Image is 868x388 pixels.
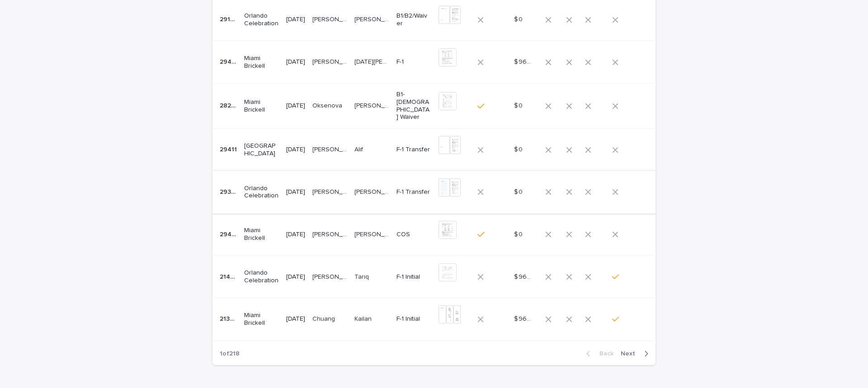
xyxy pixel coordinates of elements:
p: Miami Brickell [244,55,279,70]
p: Orlando Celebration [244,185,279,200]
p: $ 0 [514,100,524,110]
p: 21403 [220,271,239,281]
p: Briceno de Bermudez [312,14,349,23]
tr: 2941329413 Miami Brickell[DATE][PERSON_NAME][PERSON_NAME] [PERSON_NAME] [PERSON_NAME][PERSON_NAME... [212,213,658,256]
p: Oksenova [312,100,344,110]
p: 29391 [220,187,239,196]
p: [PERSON_NAME] [312,56,349,66]
p: F-1 [396,58,431,66]
p: [DATE] [286,188,305,196]
p: [PERSON_NAME] [312,144,349,154]
p: $ 0 [514,14,524,23]
p: [PERSON_NAME] [312,187,349,196]
tr: 2941129411 [GEOGRAPHIC_DATA][DATE][PERSON_NAME][PERSON_NAME] AlifAlif F-1 Transfer$ 0$ 0 [212,129,658,171]
tr: 2140321403 Orlando Celebration[DATE][PERSON_NAME][PERSON_NAME] TariqTariq F-1 Initial$ 960.00$ 96... [212,256,658,298]
p: Miranda Pimenta [312,229,349,238]
button: Back [579,350,617,358]
p: Lucia Ariana [354,56,391,66]
p: Miami Brickell [244,98,279,114]
p: F-1 Initial [396,273,431,281]
p: [DATE] [286,146,305,154]
p: Sara Adriana [354,229,391,238]
p: ALABDULWAHAB [312,271,349,281]
p: Miami Brickell [244,312,279,327]
p: 21345 [220,313,239,323]
p: 1 of 218 [212,343,247,365]
p: F-1 Transfer [396,146,431,154]
p: 29413 [220,229,239,238]
p: 29178 [220,14,239,23]
p: $ 0 [514,187,524,196]
tr: 2940229402 Miami Brickell[DATE][PERSON_NAME][PERSON_NAME] [DATE][PERSON_NAME][DATE][PERSON_NAME] ... [212,41,658,84]
button: Next [617,350,656,358]
p: [DATE] [286,231,305,238]
p: $ 960.00 [514,56,533,66]
p: Ho Thi Trang [354,187,391,196]
p: 28238 [220,100,239,110]
p: F-1 Initial [396,315,431,323]
p: $ 960.00 [514,313,533,323]
span: Back [594,351,613,357]
p: Gaudis Josefina [354,14,391,23]
p: B1/B2/Waiver [396,12,431,28]
p: Miami Brickell [244,227,279,242]
p: [PERSON_NAME] [354,100,391,110]
p: F-1 Transfer [396,188,431,196]
p: [DATE] [286,102,305,110]
tr: 2134521345 Miami Brickell[DATE]ChuangChuang KailanKailan F-1 Initial$ 960.00$ 960.00 [212,298,658,341]
p: Orlando Celebration [244,269,279,285]
p: B1-[DEMOGRAPHIC_DATA] Waiver [396,91,431,121]
p: Kailan [354,313,373,323]
p: $ 960.00 [514,271,533,281]
p: [DATE] [286,315,305,323]
p: [DATE] [286,16,305,23]
p: 29411 [220,144,239,154]
p: [GEOGRAPHIC_DATA] [244,142,279,158]
span: Next [621,351,641,357]
tr: 2939129391 Orlando Celebration[DATE][PERSON_NAME][PERSON_NAME] [PERSON_NAME][PERSON_NAME] F-1 Tra... [212,171,658,213]
p: $ 0 [514,229,524,238]
p: Alif [354,144,365,154]
p: COS [396,231,431,238]
p: [DATE] [286,58,305,66]
p: [DATE] [286,273,305,281]
p: Orlando Celebration [244,12,279,28]
p: Tariq [354,271,371,281]
p: Chuang [312,313,337,323]
p: $ 0 [514,144,524,154]
p: 29402 [220,56,239,66]
tr: 2823828238 Miami Brickell[DATE]OksenovaOksenova [PERSON_NAME][PERSON_NAME] B1-[DEMOGRAPHIC_DATA] ... [212,83,658,128]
